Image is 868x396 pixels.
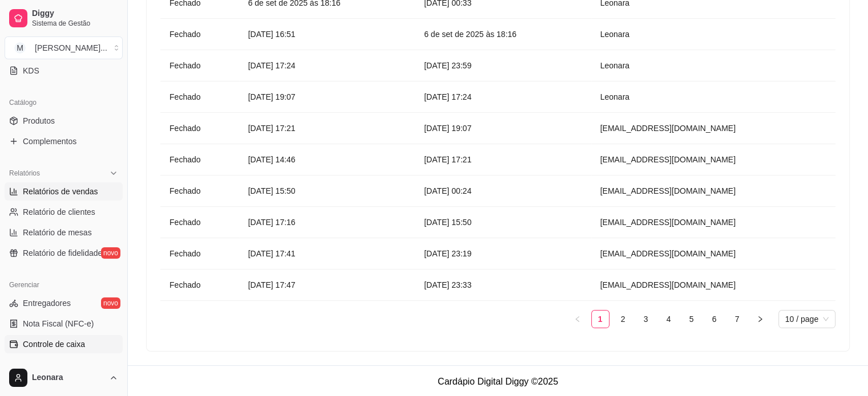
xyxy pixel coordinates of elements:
[591,207,835,238] td: [EMAIL_ADDRESS][DOMAIN_NAME]
[169,59,230,72] article: Fechado
[424,216,582,228] article: [DATE] 15:50
[751,310,769,328] button: right
[591,50,835,81] td: Leonara
[5,62,123,80] a: KDS
[23,115,55,126] span: Produtos
[32,19,118,28] span: Sistema de Gestão
[5,276,123,294] div: Gerenciar
[424,28,582,40] article: 6 de set de 2025 às 18:16
[568,310,587,328] li: Previous Page
[169,185,230,197] article: Fechado
[591,81,835,113] td: Leonara
[729,311,746,328] a: 7
[248,28,406,40] article: [DATE] 16:51
[9,169,40,178] span: Relatórios
[591,144,835,175] td: [EMAIL_ADDRESS][DOMAIN_NAME]
[248,59,406,72] article: [DATE] 17:24
[568,310,587,328] button: left
[23,318,94,329] span: Nota Fiscal (NFC-e)
[660,310,678,328] li: 4
[614,310,632,328] li: 2
[5,182,123,201] a: Relatórios de vendas
[591,238,835,270] td: [EMAIL_ADDRESS][DOMAIN_NAME]
[169,28,230,40] article: Fechado
[574,316,581,322] span: left
[248,247,406,260] article: [DATE] 17:41
[591,19,835,50] td: Leonara
[248,122,406,134] article: [DATE] 17:21
[248,279,406,291] article: [DATE] 17:47
[14,42,26,54] span: M
[5,112,123,130] a: Produtos
[5,315,123,333] a: Nota Fiscal (NFC-e)
[785,311,829,328] span: 10 / page
[169,153,230,166] article: Fechado
[23,186,98,197] span: Relatórios de vendas
[5,36,123,59] button: Select a team
[683,310,701,328] li: 5
[248,91,406,103] article: [DATE] 19:07
[23,247,102,259] span: Relatório de fidelidade
[705,310,724,328] li: 6
[637,310,655,328] li: 3
[5,132,123,150] a: Complementos
[248,216,406,228] article: [DATE] 17:16
[591,175,835,207] td: [EMAIL_ADDRESS][DOMAIN_NAME]
[591,270,835,301] td: [EMAIL_ADDRESS][DOMAIN_NAME]
[23,297,71,309] span: Entregadores
[424,247,582,260] article: [DATE] 23:19
[5,223,123,242] a: Relatório de mesas
[728,310,746,328] li: 7
[169,279,230,291] article: Fechado
[32,373,104,383] span: Leonara
[32,9,118,19] span: Diggy
[424,279,582,291] article: [DATE] 23:33
[169,216,230,228] article: Fechado
[591,113,835,144] td: [EMAIL_ADDRESS][DOMAIN_NAME]
[23,136,76,147] span: Complementos
[683,311,700,328] a: 5
[5,93,123,112] div: Catálogo
[169,91,230,103] article: Fechado
[5,294,123,312] a: Entregadoresnovo
[424,153,582,166] article: [DATE] 17:21
[169,247,230,260] article: Fechado
[23,359,84,370] span: Controle de fiado
[592,311,609,328] a: 1
[757,316,764,322] span: right
[5,203,123,221] a: Relatório de clientes
[660,311,677,328] a: 4
[5,335,123,353] a: Controle de caixa
[5,356,123,374] a: Controle de fiado
[751,310,769,328] li: Next Page
[23,227,92,238] span: Relatório de mesas
[424,185,582,197] article: [DATE] 00:24
[5,244,123,262] a: Relatório de fidelidadenovo
[23,65,39,76] span: KDS
[424,59,582,72] article: [DATE] 23:59
[424,91,582,103] article: [DATE] 17:24
[637,311,655,328] a: 3
[23,338,85,350] span: Controle de caixa
[5,5,123,32] a: DiggySistema de Gestão
[706,311,723,328] a: 6
[23,206,95,218] span: Relatório de clientes
[424,122,582,134] article: [DATE] 19:07
[5,364,123,391] button: Leonara
[35,42,107,54] div: [PERSON_NAME] ...
[615,311,632,328] a: 2
[248,153,406,166] article: [DATE] 14:46
[778,310,835,328] div: Page Size
[248,185,406,197] article: [DATE] 15:50
[169,122,230,134] article: Fechado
